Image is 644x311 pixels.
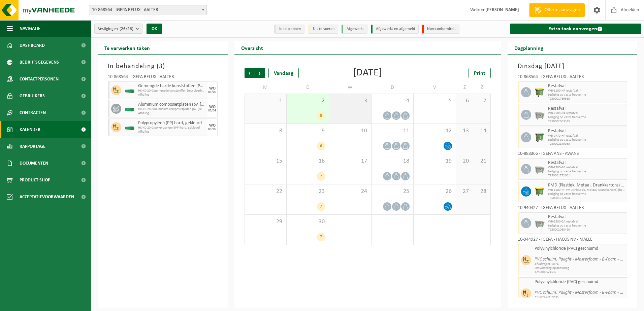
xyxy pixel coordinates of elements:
span: Gemengde harde kunststoffen (PE, PP en PVC), recycleerbaar (industrieel) [138,83,206,89]
span: 26 [417,188,452,195]
span: 21 [477,158,487,165]
span: 8 [248,127,283,135]
span: Contracten [20,104,46,121]
span: T250002524532 [535,270,625,274]
span: Acceptatievoorwaarden [20,188,74,205]
div: 7 [317,233,325,241]
div: 7 [317,202,325,211]
span: 18 [375,158,410,165]
span: PMD (Plastiek, Metaal, Drankkartons) (bedrijven) [548,183,625,188]
span: 3 [332,97,368,105]
i: PVC schuim: Palight - Masterfoam - B-Foam - Veka PVC S [535,257,640,262]
li: Afgewerkt en afgemeld [371,25,419,34]
img: HK-XC-20-GN-00 [125,125,135,130]
span: WB-2500-GA restafval [548,166,625,170]
img: HK-XC-20-GN-00 [125,106,135,111]
span: 23 [290,188,325,195]
span: Restafval [548,214,625,220]
span: Afvaltraject IGEPA [535,262,625,266]
div: 6 [317,142,325,150]
span: 14 [477,127,487,135]
div: 7 [317,172,325,181]
span: 17 [332,158,368,165]
span: 24 [332,188,368,195]
span: T250002063490 [548,228,625,232]
span: 4 [375,97,410,105]
span: 2 [290,97,325,105]
h3: Dinsdag [DATE] [518,61,627,71]
span: Product Shop [20,172,50,188]
div: 8 [317,111,325,120]
span: 5 [417,97,452,105]
span: Restafval [548,160,625,166]
span: 15 [248,158,283,165]
span: T250001766365 [548,97,625,101]
span: 29 [248,218,283,226]
span: 1 [248,97,283,105]
span: 20 [459,158,470,165]
h3: In behandeling ( ) [108,61,218,71]
span: Polypropyleen (PP) hard, gekleurd [138,120,206,126]
span: Afvaltraject IGEPA [535,296,625,300]
span: T250002149933 [548,142,625,146]
span: 30 [290,218,325,226]
button: Vestigingen(26/26) [94,24,142,34]
span: 16 [290,158,325,165]
span: WB-1100-HP restafval [548,89,625,93]
span: Lediging op vaste frequentie [548,138,625,142]
span: Afhaling [138,111,206,115]
div: Vandaag [268,68,299,78]
a: Print [469,68,491,78]
span: 7 [477,97,487,105]
span: Polyvinylchloride (PVC) geschuimd [535,246,625,251]
span: Aluminium composietplaten (bv. [GEOGRAPHIC_DATA]) [138,102,206,107]
span: 10-868564 - IGEPA BELUX - AALTER [89,5,206,15]
span: 28 [477,188,487,195]
span: T250001772604 [548,196,625,200]
h2: Te verwerken taken [98,41,157,54]
div: 10-944927 - IGEPA - HACOS NV - MALLE [518,237,627,244]
strong: [PERSON_NAME] [485,7,519,12]
span: Restafval [548,106,625,111]
span: Lediging op vaste frequentie [548,115,625,119]
img: WB-0770-HPE-GN-50 [535,132,545,142]
span: Lediging op vaste frequentie [548,192,625,196]
span: HK-XC-20-G aluminium composietplaten (bv. [GEOGRAPHIC_DATA]) [138,107,206,111]
span: Afhaling [138,93,206,97]
div: 10-868564 - IGEPA BELUX - AALTER [108,75,218,81]
span: Omwisseling op aanvraag [535,266,625,270]
div: 10-940427 - IGEPA BELUX - AALTER [518,206,627,212]
li: Non-conformiteit [422,25,459,34]
span: 19 [417,158,452,165]
span: Bedrijfsgegevens [20,54,59,71]
span: Dashboard [20,37,45,54]
span: Restafval [548,129,625,134]
td: D [287,81,329,94]
span: Navigatie [20,20,40,37]
img: WB-1100-HPE-GN-50 [535,186,545,197]
div: 03/09 [208,128,216,131]
span: 27 [459,188,470,195]
span: WB-2500-GA restafval [548,220,625,224]
img: WB-2500-GAL-GY-01 [535,218,545,228]
span: Rapportage [20,138,45,155]
span: T250001772601 [548,174,625,178]
td: V [414,81,456,94]
count: (26/26) [120,27,133,31]
td: D [372,81,414,94]
div: 03/09 [208,109,216,112]
span: 22 [248,188,283,195]
span: Lediging op vaste frequentie [548,224,625,228]
a: Extra taak aanvragen [510,24,642,34]
span: Documenten [20,155,48,172]
span: 25 [375,188,410,195]
span: Lediging op vaste frequentie [548,93,625,97]
div: WO [209,87,216,91]
span: 9 [290,127,325,135]
div: 03/09 [208,91,216,94]
div: 10-888366 - IGEPA ANS - AWANS [518,151,627,158]
li: In te plannen [274,25,304,34]
span: 11 [375,127,410,135]
a: Offerte aanvragen [529,3,585,17]
td: Z [456,81,473,94]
